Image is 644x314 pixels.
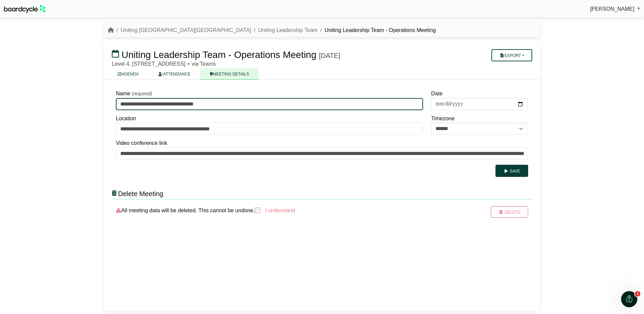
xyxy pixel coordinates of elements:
iframe: Intercom live chat [621,291,637,307]
label: Timezone [431,114,455,123]
span: Uniting Leadership Team - Operations Meeting [122,50,316,60]
nav: breadcrumb [108,26,436,35]
li: Uniting Leadership Team - Operations Meeting [318,26,436,35]
a: AGENDA [108,68,149,80]
span: Delete Meeting [118,190,163,197]
button: Save [495,165,528,177]
a: [PERSON_NAME] [590,5,640,13]
a: Uniting [GEOGRAPHIC_DATA][GEOGRAPHIC_DATA] [121,27,251,33]
a: Uniting Leadership Team [258,27,318,33]
small: (required) [132,91,152,96]
label: Date [431,89,443,98]
a: MEETING DETAILS [200,68,259,80]
div: All meeting data will be deleted. This cannot be undone. [112,206,462,218]
button: Delete [491,206,528,218]
button: Export [491,49,532,61]
div: [DATE] [319,52,340,60]
label: I understand [264,206,295,215]
a: ATTENDANCE [149,68,200,80]
span: [PERSON_NAME] [590,6,635,12]
label: Name [116,89,130,98]
span: 1 [635,291,640,296]
label: Location [116,114,136,123]
label: Video conference link [116,139,167,148]
span: Level 4, [STREET_ADDRESS] + via Teams [112,61,216,67]
img: BoardcycleBlackGreen-aaafeed430059cb809a45853b8cf6d952af9d84e6e89e1f1685b34bfd5cb7d64.svg [4,5,46,13]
